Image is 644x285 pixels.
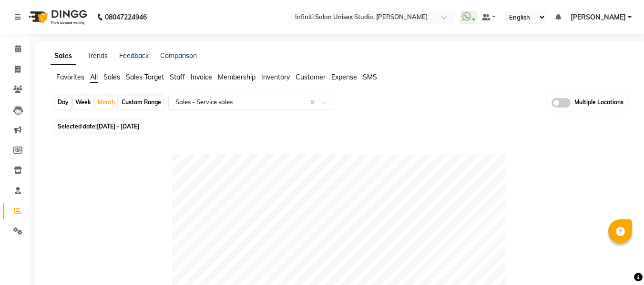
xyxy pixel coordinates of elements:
[261,73,290,81] span: Inventory
[126,73,164,81] span: Sales Target
[24,4,90,30] img: logo
[51,48,76,65] a: Sales
[56,73,84,81] span: Favorites
[119,51,149,60] a: Feedback
[571,12,626,22] span: [PERSON_NAME]
[55,96,71,109] div: Day
[103,73,120,81] span: Sales
[119,96,164,109] div: Custom Range
[296,73,326,81] span: Customer
[95,96,117,109] div: Month
[87,51,108,60] a: Trends
[170,73,185,81] span: Staff
[191,73,212,81] span: Invoice
[73,96,93,109] div: Week
[331,73,357,81] span: Expense
[604,247,634,275] iframe: chat widget
[97,123,139,130] span: [DATE] - [DATE]
[105,4,147,30] b: 08047224946
[574,98,624,108] span: Multiple Locations
[90,73,98,81] span: All
[310,98,318,108] span: Clear all
[55,120,142,132] span: Selected date:
[160,51,197,60] a: Comparison
[363,73,377,81] span: SMS
[218,73,256,81] span: Membership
